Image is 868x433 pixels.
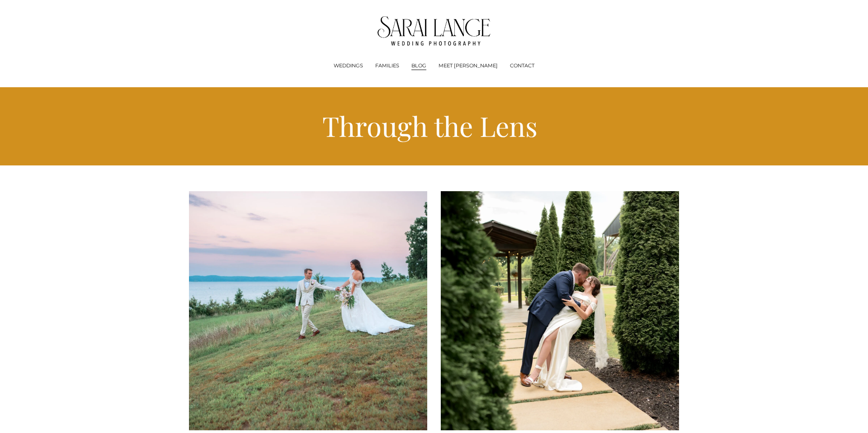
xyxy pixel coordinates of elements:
a: CONTACT [510,61,534,71]
img: Gracie + Tanner | The Lodge at Paris Landing, TN [188,190,429,432]
span: Through the Lens [322,108,538,144]
a: BLOG [411,61,426,71]
a: FAMILIES [375,61,399,71]
a: folder dropdown [334,61,363,71]
img: Tennessee Wedding Photographer - Sarai Lange Photography [377,16,491,46]
a: MEET [PERSON_NAME] [439,61,498,71]
span: WEDDINGS [334,62,363,70]
img: Tori + Austin at The Southern Grace | Memphis TN [439,190,680,432]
